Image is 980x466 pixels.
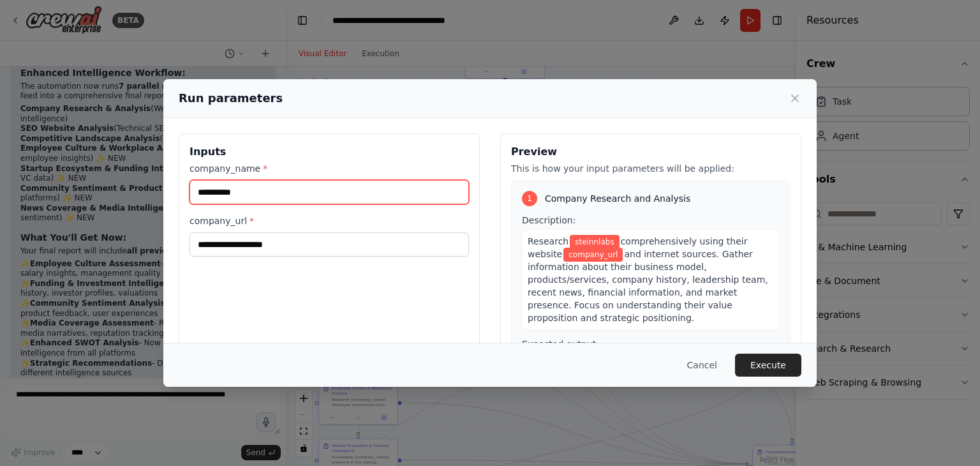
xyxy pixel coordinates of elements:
[189,162,469,175] label: company_name
[522,191,537,206] div: 1
[677,354,727,377] button: Cancel
[735,354,801,377] button: Execute
[528,249,768,323] span: and internet sources. Gather information about their business model, products/services, company h...
[511,162,791,175] p: This is how your input parameters will be applied:
[528,236,568,246] span: Research
[189,214,469,227] label: company_url
[528,236,747,259] span: comprehensively using their website
[563,248,623,262] span: Variable: company_url
[522,215,575,225] span: Description:
[189,144,469,160] h3: Inputs
[179,89,283,107] h2: Run parameters
[545,192,690,205] span: Company Research and Analysis
[511,144,791,160] h3: Preview
[522,339,599,349] span: Expected output:
[570,235,619,249] span: Variable: company_name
